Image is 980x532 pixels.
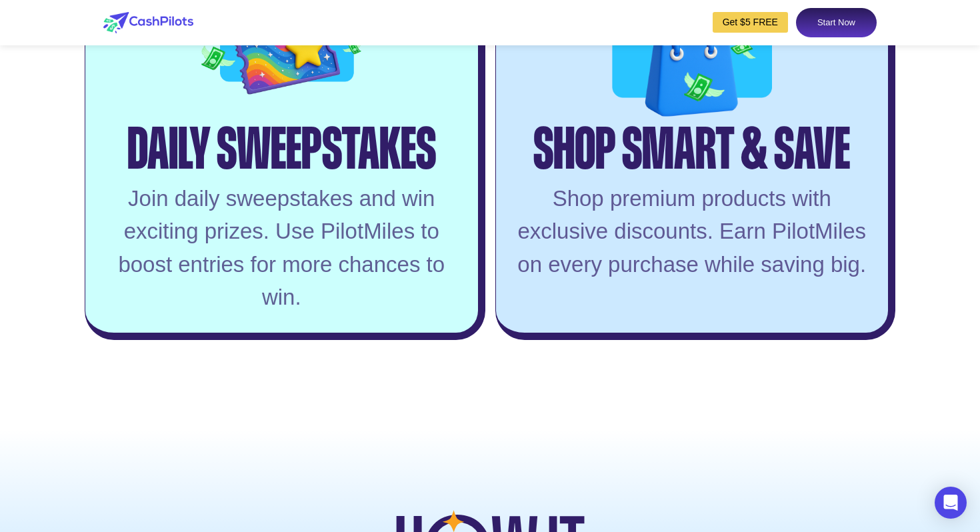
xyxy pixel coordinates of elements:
[103,12,193,33] img: logo
[515,182,870,281] div: Shop premium products with exclusive discounts. Earn PilotMiles on every purchase while saving big.
[796,8,877,37] a: Start Now
[935,487,967,519] div: Open Intercom Messenger
[104,182,459,314] div: Join daily sweepstakes and win exciting prizes. Use PilotMiles to boost entries for more chances ...
[533,104,850,164] div: Shop Smart & Save
[713,12,788,33] a: Get $5 FREE
[127,104,436,164] div: Daily Sweepstakes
